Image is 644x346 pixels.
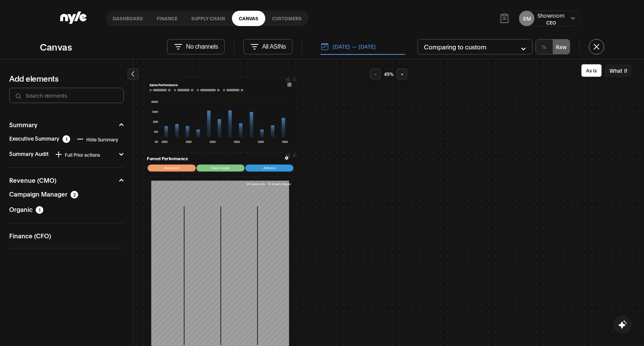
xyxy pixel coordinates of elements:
[40,41,72,52] h2: Canvas
[245,165,294,172] button: Attribution
[167,39,224,54] button: No channels
[36,206,43,214] div: 1
[9,233,51,239] div: Finance (CFO)
[537,19,565,26] div: CEO
[186,43,218,50] p: No channels
[71,191,78,198] div: 2
[9,135,124,143] button: Executive Summary1Hide Summary
[232,11,265,26] a: Canvas
[370,69,381,79] button: -
[581,64,602,77] button: As Is
[106,11,150,26] a: Dashboard
[148,165,196,172] button: Amazon Ads
[9,151,102,158] div: Summary Audit
[262,43,286,50] p: All ASINs
[9,206,43,214] div: Organic
[196,165,245,172] button: Amazon Organic
[149,82,178,87] h1: Sales Performance
[9,151,124,158] button: Summary AuditFull Prior actions
[536,39,553,54] button: %
[243,39,292,54] button: All ASINs
[73,135,120,143] button: Hide Summary
[52,151,102,158] button: Full Prior actions
[147,156,188,161] h3: Funnel Performance
[9,121,124,128] button: Summary
[62,135,70,143] div: 1
[9,206,124,214] button: Organic1
[25,91,117,100] input: Search elements
[537,11,565,19] div: Showroom
[9,177,124,183] button: Revenue (CMO)
[268,182,291,186] button: Amazon Organic
[86,136,118,142] span: Hide Summary
[537,11,565,26] button: ShowroomCEO
[65,152,100,157] span: Full Prior actions
[9,73,124,83] h3: Add elements
[9,233,124,239] button: Finance (CFO)
[9,191,124,198] button: Campaign Manager2
[150,11,184,26] a: finance
[605,64,632,77] button: What If
[265,11,309,26] a: Customers
[9,191,78,198] div: Campaign Manager
[320,42,329,51] img: Calendar
[553,39,570,54] button: Raw
[320,39,405,55] button: [DATE] — [DATE]
[417,39,532,54] button: Comparing to custom
[519,11,534,26] button: SM
[384,71,394,77] span: 45 %
[397,69,407,79] button: +
[9,135,120,143] div: Executive Summary
[184,11,232,26] a: Supply chain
